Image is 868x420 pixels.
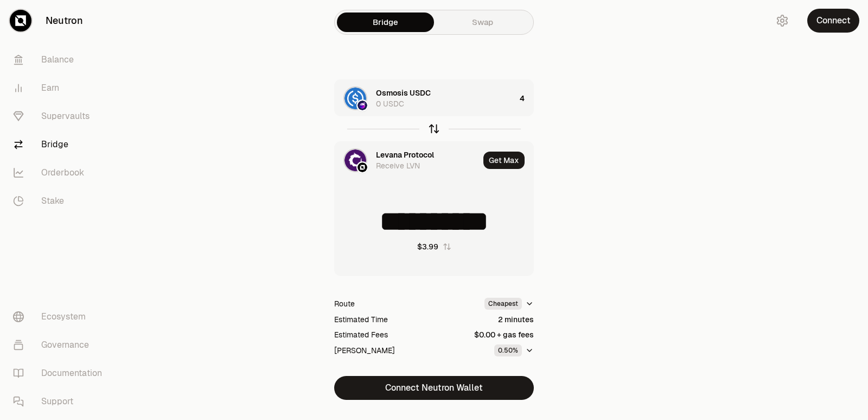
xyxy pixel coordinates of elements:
[334,329,388,340] div: Estimated Fees
[358,101,367,110] img: Osmosis Logo
[335,142,479,179] div: LVN LogoNeutron LogoLevana ProtocolReceive LVN
[4,331,117,359] a: Governance
[376,160,420,171] div: Receive LVN
[4,187,117,215] a: Stake
[4,46,117,74] a: Balance
[4,159,117,187] a: Orderbook
[376,98,404,109] div: 0 USDC
[484,298,534,310] button: Cheapest
[483,152,525,169] button: Get Max
[498,314,534,325] div: 2 minutes
[807,9,859,33] button: Connect
[337,12,434,32] a: Bridge
[494,344,522,356] div: 0.50%
[494,344,534,356] button: 0.50%
[417,241,451,252] button: $3.99
[520,80,533,117] div: 4
[334,298,355,309] div: Route
[434,12,531,32] a: Swap
[4,130,117,159] a: Bridge
[335,80,515,117] div: USDC LogoOsmosis LogoOsmosis USDC0 USDC
[4,102,117,130] a: Supervaults
[4,303,117,331] a: Ecosystem
[484,298,522,310] div: Cheapest
[334,376,534,400] button: Connect Neutron Wallet
[334,314,388,325] div: Estimated Time
[4,387,117,416] a: Support
[417,241,438,252] div: $3.99
[474,329,534,340] div: $0.00 + gas fees
[376,87,431,98] div: Osmosis USDC
[334,345,395,356] div: [PERSON_NAME]
[4,74,117,102] a: Earn
[344,87,366,109] img: USDC Logo
[376,149,434,160] div: Levana Protocol
[4,359,117,387] a: Documentation
[335,80,533,117] button: USDC LogoOsmosis LogoOsmosis USDC0 USDC4
[358,162,367,172] img: Neutron Logo
[344,149,366,171] img: LVN Logo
